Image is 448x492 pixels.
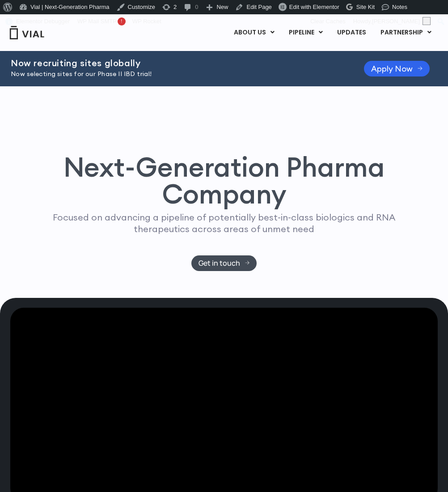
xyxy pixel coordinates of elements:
[227,25,281,40] a: ABOUT USMenu Toggle
[364,61,430,76] a: Apply Now
[44,212,404,235] p: Focused on advancing a pipeline of potentially best-in-class biologics and RNA therapeutics acros...
[306,14,350,29] div: Clear Caches
[30,153,418,207] h1: Next-Generation Pharma Company
[372,18,420,25] span: [PERSON_NAME]
[350,14,434,29] a: Howdy,
[330,25,373,40] a: UPDATES
[74,14,129,29] a: WP Mail SMTP
[11,58,342,68] h2: Now recruiting sites globally
[118,17,126,25] span: !
[191,255,257,271] a: Get in touch
[9,26,45,39] img: Vial Logo
[199,260,240,267] span: Get in touch
[371,65,413,72] span: Apply Now
[11,69,342,79] p: Now selecting sites for our Phase II IBD trial!
[373,25,439,40] a: PARTNERSHIPMenu Toggle
[356,4,375,10] span: Site Kit
[289,4,339,10] span: Edit with Elementor
[129,14,165,29] a: WP Rocket
[282,25,330,40] a: PIPELINEMenu Toggle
